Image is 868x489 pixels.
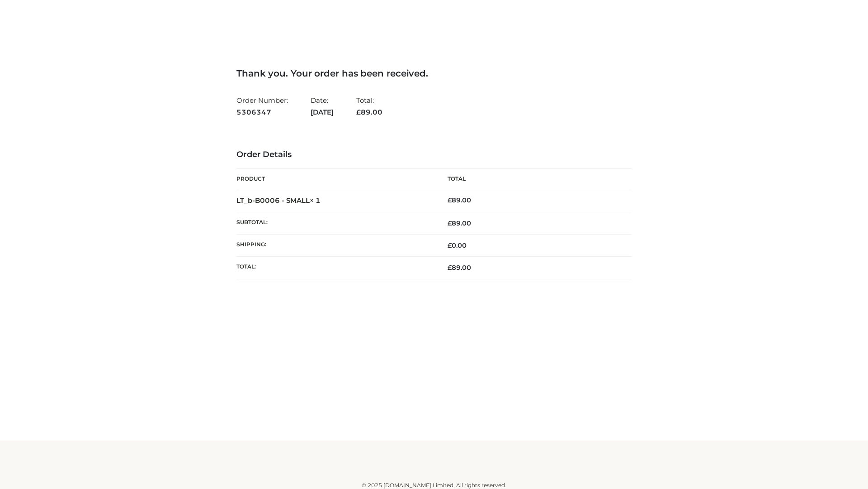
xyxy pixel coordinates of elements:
[236,106,288,118] strong: 5306347
[236,150,632,160] h3: Order Details
[236,169,434,189] th: Product
[448,219,452,227] span: £
[236,212,434,234] th: Subtotal:
[236,196,321,205] strong: LT_b-B0006 - SMALL
[311,106,334,118] strong: [DATE]
[448,264,452,272] span: £
[356,108,361,116] span: £
[236,257,434,279] th: Total:
[448,241,452,249] span: £
[448,241,467,249] bdi: 0.00
[311,92,334,120] li: Date:
[236,235,434,257] th: Shipping:
[434,169,632,189] th: Total
[310,196,321,205] strong: × 1
[448,196,471,204] bdi: 89.00
[448,196,452,204] span: £
[356,92,382,120] li: Total:
[356,108,382,116] span: 89.00
[448,219,471,227] span: 89.00
[236,92,288,120] li: Order Number:
[448,264,471,272] span: 89.00
[236,68,632,79] h3: Thank you. Your order has been received.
